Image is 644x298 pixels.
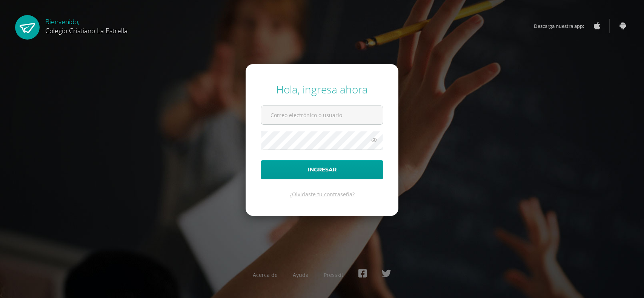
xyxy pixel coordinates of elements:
[293,271,309,278] a: Ayuda
[253,271,278,278] a: Acerca de
[261,106,383,124] input: Correo electrónico o usuario
[45,15,128,35] div: Bienvenido,
[534,19,592,33] span: Descarga nuestra app:
[324,271,343,278] a: Presskit
[290,191,355,198] a: ¿Olvidaste tu contraseña?
[45,26,128,35] span: Colegio Cristiano La Estrella
[261,160,383,179] button: Ingresar
[261,82,383,96] div: Hola, ingresa ahora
